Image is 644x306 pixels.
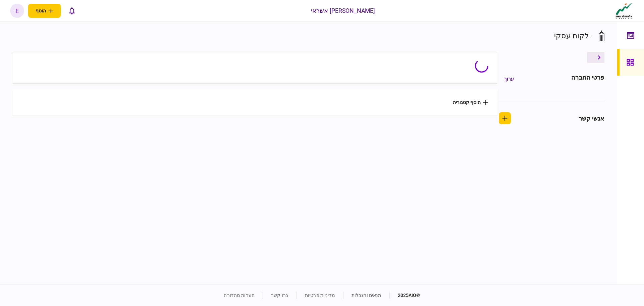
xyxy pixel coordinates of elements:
button: e [10,4,24,18]
div: [PERSON_NAME] אשראי [311,6,375,15]
div: © 2025 AIO [389,292,420,299]
div: אנשי קשר [579,114,604,123]
button: הוסף קטגוריה [453,100,488,105]
a: הערות מהדורה [224,293,255,298]
div: פרטי החברה [571,73,604,85]
button: ערוך [499,73,519,85]
div: - לקוח עסקי [554,30,593,41]
button: פתח רשימת התראות [65,4,79,18]
a: צרו קשר [271,293,288,298]
img: client company logo [614,2,634,19]
button: פתח תפריט להוספת לקוח [28,4,61,18]
a: תנאים והגבלות [352,293,381,298]
a: מדיניות פרטיות [305,293,335,298]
